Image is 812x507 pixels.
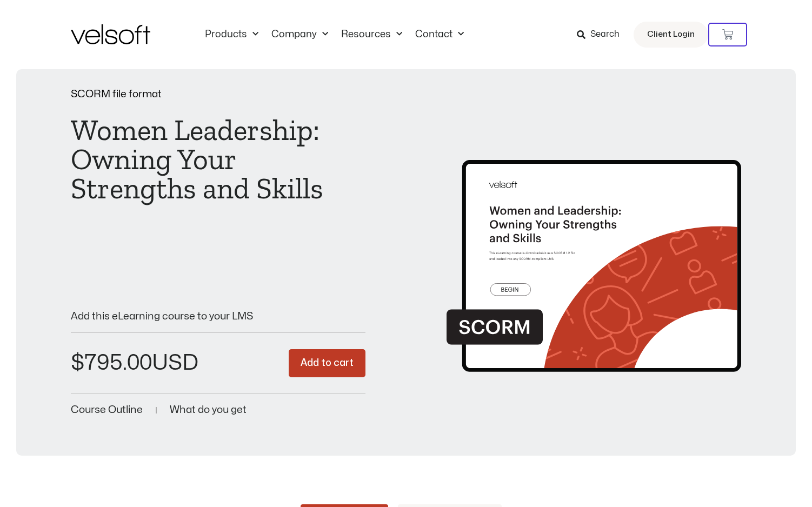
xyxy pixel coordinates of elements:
[198,29,470,41] nav: Menu
[71,89,365,99] p: SCORM file format
[289,349,365,378] button: Add to cart
[170,405,247,415] a: What do you get
[409,29,470,41] a: ContactMenu Toggle
[335,29,409,41] a: ResourcesMenu Toggle
[71,311,365,322] p: Add this eLearning course to your LMS
[71,405,143,415] a: Course Outline
[447,125,741,382] img: Second Product Image
[71,352,152,373] bdi: 795.00
[647,28,695,42] span: Client Login
[71,24,150,44] img: Velsoft Training Materials
[590,28,620,42] span: Search
[634,22,708,48] a: Client Login
[71,352,84,373] span: $
[71,116,365,203] h1: Women Leadership: Owning Your Strengths and Skills
[577,25,627,44] a: Search
[198,29,265,41] a: ProductsMenu Toggle
[265,29,335,41] a: CompanyMenu Toggle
